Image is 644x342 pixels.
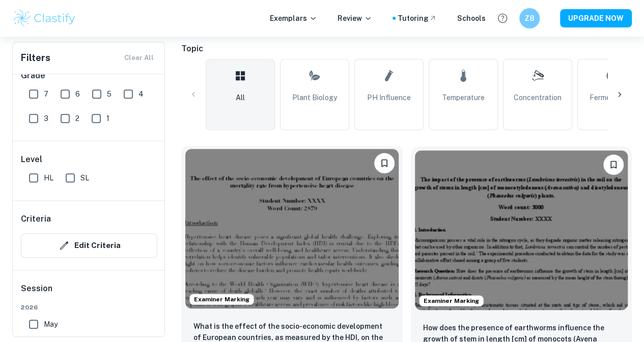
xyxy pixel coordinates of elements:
h6: Z8 [524,13,536,24]
p: Exemplars [270,13,317,24]
a: Tutoring [398,13,437,24]
button: Help and Feedback [494,10,511,27]
span: All [236,92,245,103]
img: Biology IA example thumbnail: How does the presence of earthworms infl [415,150,628,310]
h6: Grade [21,70,157,82]
span: 6 [75,88,80,100]
img: Biology IA example thumbnail: What is the effect of the socio-economic [185,149,399,308]
span: HL [44,172,53,183]
button: Bookmark [603,154,624,175]
span: 2026 [21,303,157,312]
span: 7 [44,88,48,100]
span: Concentration [514,92,562,103]
span: Temperature [442,92,485,103]
button: Edit Criteria [21,233,157,258]
a: Schools [457,13,486,24]
h6: Level [21,153,157,166]
span: 4 [138,88,144,100]
span: Plant Biology [292,92,337,103]
img: Clastify logo [12,8,77,28]
button: UPGRADE NOW [560,9,632,27]
h6: Filters [21,51,50,65]
span: May [44,319,58,330]
button: Bookmark [374,153,395,173]
span: Examiner Marking [190,295,254,304]
span: pH Influence [367,92,411,103]
p: Review [338,13,372,24]
h6: Topic [181,43,632,55]
span: 3 [44,113,48,124]
span: Fermentation [590,92,634,103]
h6: Criteria [21,213,51,225]
span: 2 [75,113,79,124]
button: Z8 [519,8,540,28]
span: SL [80,172,89,183]
span: Examiner Marking [419,296,483,305]
h6: Session [21,283,157,303]
span: 5 [107,88,111,100]
span: 1 [106,113,109,124]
